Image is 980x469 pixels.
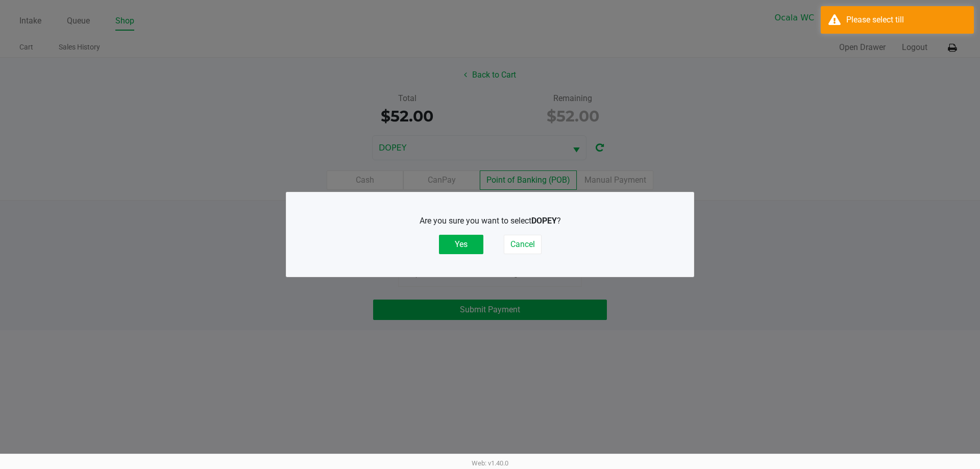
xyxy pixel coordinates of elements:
span: Web: v1.40.0 [472,459,508,467]
p: Are you sure you want to select ? [314,215,666,227]
button: Yes [439,235,483,254]
div: Please select till [846,14,966,26]
button: Cancel [504,235,542,254]
b: DOPEY [531,216,557,226]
